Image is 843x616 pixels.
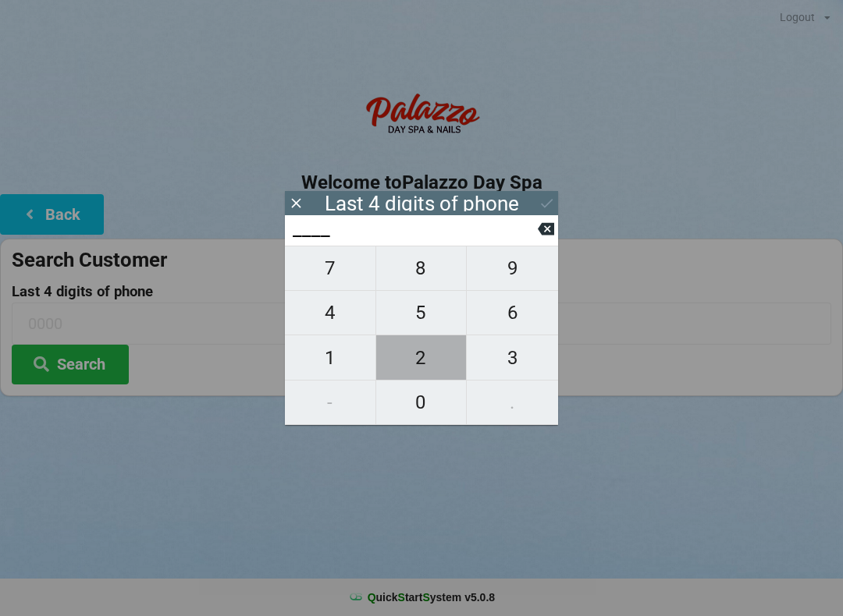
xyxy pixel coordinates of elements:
[376,252,467,285] span: 8
[285,246,376,291] button: 7
[467,342,558,374] span: 3
[467,335,558,380] button: 3
[325,196,519,211] div: Last 4 digits of phone
[285,296,375,329] span: 4
[285,335,376,380] button: 1
[467,246,558,291] button: 9
[285,342,375,374] span: 1
[376,342,467,374] span: 2
[467,296,558,329] span: 6
[376,291,468,335] button: 5
[376,381,468,425] button: 0
[376,246,468,291] button: 8
[285,291,376,335] button: 4
[376,296,467,329] span: 5
[285,252,375,285] span: 7
[376,386,467,419] span: 0
[467,252,558,285] span: 9
[376,335,468,380] button: 2
[467,291,558,335] button: 6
